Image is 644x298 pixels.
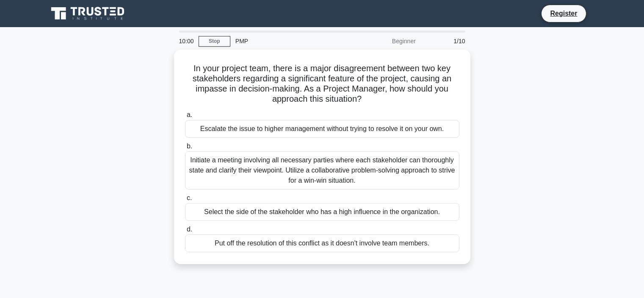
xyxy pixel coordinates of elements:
div: Escalate the issue to higher management without trying to resolve it on your own. [185,120,459,138]
div: 1/10 [421,33,470,50]
span: c. [187,194,192,201]
span: a. [187,111,192,118]
span: b. [187,142,192,150]
a: Register [545,8,582,19]
h5: In your project team, there is a major disagreement between two key stakeholders regarding a sign... [184,63,460,105]
a: Stop [199,36,230,47]
div: 10:00 [174,33,199,50]
div: Initiate a meeting involving all necessary parties where each stakeholder can thoroughly state an... [185,151,459,189]
span: d. [187,226,192,233]
div: Select the side of the stakeholder who has a high influence in the organization. [185,203,459,221]
div: Put off the resolution of this conflict as it doesn't involve team members. [185,234,459,252]
div: PMP [230,33,347,50]
div: Beginner [347,33,421,50]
